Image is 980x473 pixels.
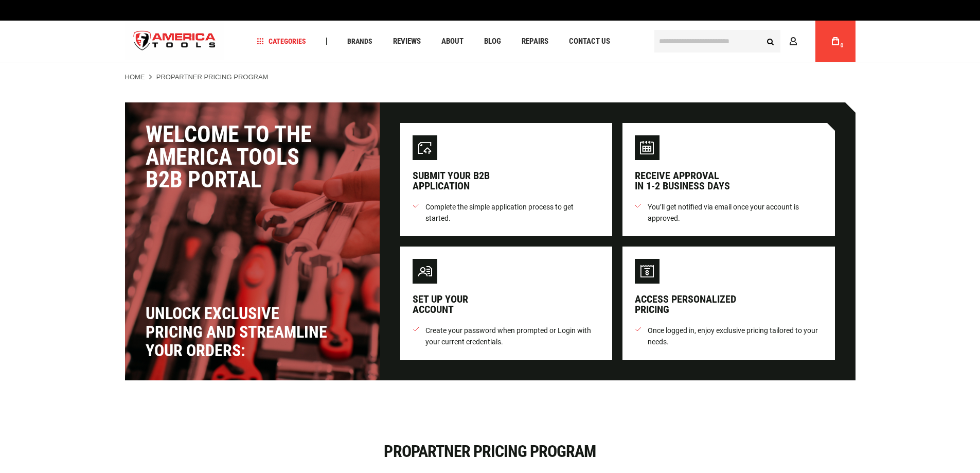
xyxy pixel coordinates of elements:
[156,73,269,81] strong: ProPartner Pricing Program
[648,201,823,224] span: You’ll get notified via email once your account is approved.
[635,170,730,191] div: Receive approval in 1-2 business days
[569,38,610,45] span: Contact Us
[413,294,468,314] div: Set up your account
[125,22,225,61] img: America Tools
[635,294,736,314] div: Access personalized pricing
[841,43,844,48] span: 0
[388,34,425,48] a: Reviews
[384,442,596,461] span: ProPartner Pricing Program
[441,38,464,45] span: About
[425,325,600,347] span: Create your password when prompted or Login with your current credentials.
[425,201,600,224] span: Complete the simple application process to get started.
[826,21,845,62] a: 0
[343,34,377,48] a: Brands
[479,34,506,48] a: Blog
[146,123,359,191] div: Welcome to the America Tools B2B Portal
[761,31,780,51] button: Search
[393,38,421,45] span: Reviews
[257,38,306,45] span: Categories
[522,38,548,45] span: Repairs
[347,38,372,45] span: Brands
[484,38,501,45] span: Blog
[125,22,225,61] a: store logo
[437,34,468,48] a: About
[125,73,145,82] a: Home
[648,325,823,347] span: Once logged in, enjoy exclusive pricing tailored to your needs.
[413,170,490,191] div: Submit your B2B application
[252,34,311,48] a: Categories
[517,34,553,48] a: Repairs
[146,304,331,360] div: Unlock exclusive pricing and streamline your orders:
[564,34,615,48] a: Contact Us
